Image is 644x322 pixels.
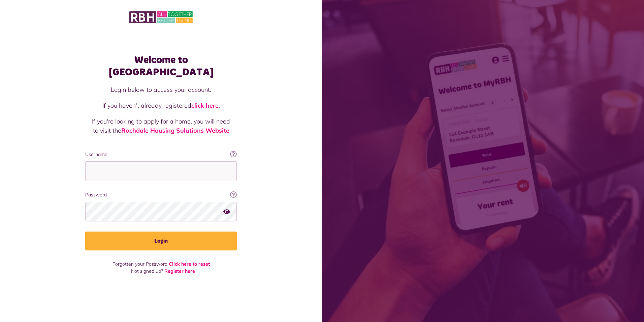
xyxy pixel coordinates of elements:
[92,85,230,94] p: Login below to access your account.
[85,54,237,78] h1: Welcome to [GEOGRAPHIC_DATA]
[164,268,195,274] a: Register here
[85,191,237,198] label: Password
[92,101,230,110] p: If you haven't already registered .
[85,151,237,158] label: Username
[85,232,237,250] button: Login
[131,268,163,274] span: Not signed up?
[129,10,193,24] img: MyRBH
[92,117,230,135] p: If you're looking to apply for a home, you will need to visit the
[112,261,167,267] span: Forgotten your Password
[191,102,219,109] a: click here
[169,261,210,267] a: Click here to reset
[121,127,229,134] a: Rochdale Housing Solutions Website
